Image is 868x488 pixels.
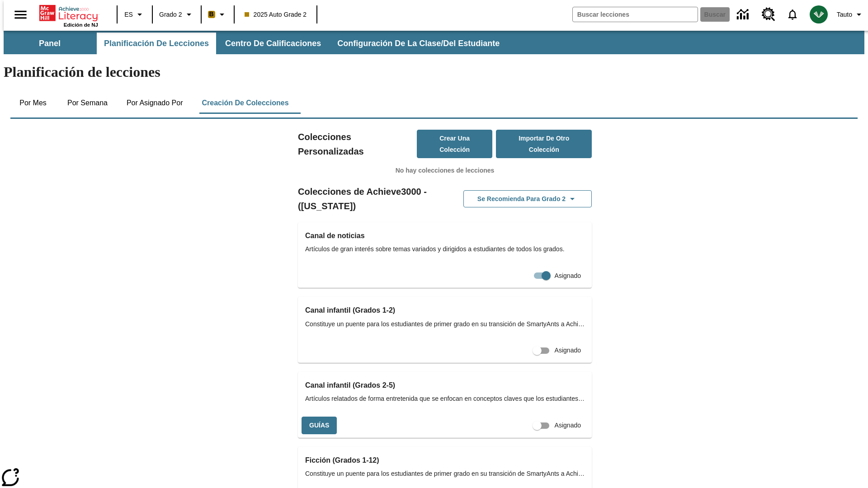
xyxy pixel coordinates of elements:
[209,9,214,20] span: B
[417,130,493,158] button: Crear una colección
[4,33,508,54] div: Subbarra de navegación
[555,271,581,281] span: Asignado
[305,469,585,479] span: Constituye un puente para los estudiantes de primer grado en su transición de SmartyAnts a Achiev...
[5,33,95,54] button: Panel
[330,33,507,54] button: Configuración de la clase/del estudiante
[298,184,445,213] h2: Colecciones de Achieve3000 - ([US_STATE])
[804,3,833,26] button: Escoja un nuevo avatar
[119,92,190,114] button: Por asignado por
[302,417,337,434] button: Guías
[305,454,585,467] h3: Ficción (Grados 1-12)
[97,33,216,54] button: Planificación de lecciones
[60,92,115,114] button: Por semana
[305,394,585,404] span: Artículos relatados de forma entretenida que se enfocan en conceptos claves que los estudiantes a...
[781,3,804,26] a: Notificaciones
[218,33,328,54] button: Centro de calificaciones
[731,2,756,27] a: Centro de información
[124,10,133,19] span: ES
[756,2,781,27] a: Centro de recursos, Se abrirá en una pestaña nueva.
[305,304,585,317] h3: Canal infantil (Grados 1-2)
[298,166,592,175] p: No hay colecciones de lecciones
[463,190,592,208] button: Se recomienda para Grado 2
[156,6,198,23] button: Grado: Grado 2, Elige un grado
[555,421,581,430] span: Asignado
[39,3,98,28] div: Portada
[305,230,585,242] h3: Canal de noticias
[39,4,98,22] a: Portada
[833,6,868,23] button: Perfil/Configuración
[298,130,417,159] h2: Colecciones Personalizadas
[305,244,585,254] span: Artículos de gran interés sobre temas variados y dirigidos a estudiantes de todos los grados.
[64,22,98,28] span: Edición de NJ
[496,130,592,158] button: Importar de otro Colección
[837,10,852,19] span: Tauto
[159,10,182,19] span: Grado 2
[810,5,828,23] img: avatar image
[4,64,864,80] h1: Planificación de lecciones
[120,6,149,23] button: Lenguaje: ES, Selecciona un idioma
[555,346,581,355] span: Asignado
[204,6,231,23] button: Boost El color de la clase es anaranjado claro. Cambiar el color de la clase.
[7,1,34,28] button: Abrir el menú lateral
[305,319,585,329] span: Constituye un puente para los estudiantes de primer grado en su transición de SmartyAnts a Achiev...
[573,7,698,22] input: Buscar campo
[194,92,296,114] button: Creación de colecciones
[305,379,585,392] h3: Canal infantil (Grados 2-5)
[10,92,56,114] button: Por mes
[4,31,864,54] div: Subbarra de navegación
[245,10,307,19] span: 2025 Auto Grade 2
